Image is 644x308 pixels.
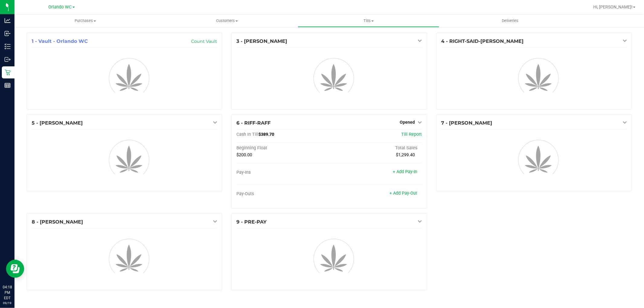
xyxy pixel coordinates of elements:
[156,14,298,27] a: Customers
[6,260,24,278] iframe: Resource center
[236,170,329,175] div: Pay-Ins
[396,152,415,157] span: $1,299.40
[258,132,274,137] span: $389.70
[298,18,439,24] span: Tills
[5,43,11,49] inline-svg: Inventory
[156,18,297,24] span: Customers
[5,56,11,62] inline-svg: Outbound
[236,38,287,44] span: 3 - [PERSON_NAME]
[400,120,415,125] span: Opened
[3,284,12,301] p: 04:18 PM EDT
[441,120,492,126] span: 7 - [PERSON_NAME]
[49,5,72,10] span: Orlando WC
[494,18,527,24] span: Deliveries
[5,17,11,24] inline-svg: Analytics
[32,219,83,225] span: 8 - [PERSON_NAME]
[5,69,11,75] inline-svg: Retail
[236,145,329,151] div: Beginning Float
[298,14,439,27] a: Tills
[32,120,83,126] span: 5 - [PERSON_NAME]
[329,145,422,151] div: Total Sales
[593,5,633,9] span: Hi, [PERSON_NAME]!
[393,169,418,174] a: + Add Pay-In
[14,14,156,27] a: Purchases
[441,38,524,44] span: 4 - RIGHT-SAID-[PERSON_NAME]
[14,18,156,24] span: Purchases
[3,301,12,305] p: 09/19
[32,38,88,44] span: 1 - Vault - Orlando WC
[439,14,581,27] a: Deliveries
[191,39,217,44] a: Count Vault
[390,191,418,196] a: + Add Pay-Out
[236,120,271,126] span: 6 - RIFF-RAFF
[236,152,252,157] span: $200.00
[236,219,267,225] span: 9 - PRE-PAY
[236,132,258,137] span: Cash In Till
[402,132,422,137] a: Till Report
[5,30,11,37] inline-svg: Inbound
[236,191,329,197] div: Pay-Outs
[5,82,11,88] inline-svg: Reports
